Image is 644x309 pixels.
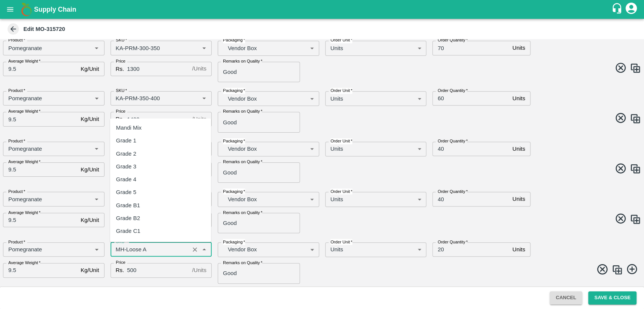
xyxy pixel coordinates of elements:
[34,4,611,15] a: Supply Chain
[8,210,40,216] label: Average Weight
[630,163,641,174] img: CloneIcon
[116,109,125,115] label: Price
[223,188,245,194] label: Packaging
[199,93,209,103] button: Open
[127,62,189,76] input: 0
[438,88,468,94] label: Order Quantity
[92,144,101,154] button: Open
[116,88,127,94] label: SKU
[330,145,343,153] p: Units
[2,1,19,18] button: open drawer
[116,124,142,132] div: Mandi Mix
[512,195,525,203] p: Units
[116,239,127,245] label: SKU
[3,62,78,76] input: 0
[228,195,307,203] p: Vendor Box
[223,109,262,115] label: Remarks on Quality
[8,260,40,266] label: Average Weight
[116,137,137,145] div: Grade 1
[438,239,468,245] label: Order Quantity
[116,201,140,210] div: Grade B1
[81,65,99,73] p: Kg/Unit
[81,115,99,123] p: Kg/Unit
[116,115,124,123] p: Rs.
[223,88,245,94] label: Packaging
[116,162,137,171] div: Grade 3
[3,213,78,227] input: 0
[432,242,509,257] input: 0
[8,58,40,64] label: Average Weight
[81,266,99,274] p: Kg/Unit
[432,142,509,156] input: 0
[116,175,137,184] div: Grade 4
[116,266,124,274] p: Rs.
[223,138,245,144] label: Packaging
[330,245,343,254] p: Units
[116,188,137,197] div: Grade 5
[23,26,65,32] b: Edit MO-315720
[223,239,245,245] label: Packaging
[438,138,468,144] label: Order Quantity
[630,113,641,124] img: CloneIcon
[330,95,343,103] p: Units
[116,260,125,266] label: Price
[116,65,124,73] p: Rs.
[512,94,525,102] p: Units
[624,2,638,17] div: account of current user
[228,145,307,153] p: Vendor Box
[330,195,343,203] p: Units
[432,41,509,55] input: 0
[432,91,509,106] input: 0
[512,44,525,52] p: Units
[512,145,525,153] p: Units
[223,159,262,165] label: Remarks on Quality
[8,188,25,194] label: Product
[8,109,40,115] label: Average Weight
[588,291,636,304] button: Save & Close
[92,194,101,204] button: Open
[127,112,189,126] input: 0
[92,245,101,254] button: Open
[330,88,352,94] label: Order Unit
[330,37,352,43] label: Order Unit
[116,37,127,43] label: SKU
[116,240,140,248] div: Grade C2
[330,188,352,194] label: Order Unit
[3,162,78,177] input: 0
[432,192,509,206] input: 0
[81,216,99,224] p: Kg/Unit
[228,44,307,52] p: Vendor Box
[228,245,307,254] p: Vendor Box
[116,227,140,235] div: Grade C1
[92,93,101,103] button: Open
[330,138,352,144] label: Order Unit
[611,3,624,16] div: customer-support
[34,6,76,13] b: Supply Chain
[127,263,189,277] input: 0
[223,37,245,43] label: Packaging
[8,88,25,94] label: Product
[81,165,99,174] p: Kg/Unit
[330,44,343,52] p: Units
[438,188,468,194] label: Order Quantity
[8,37,25,43] label: Product
[199,43,209,53] button: Open
[3,112,78,126] input: 0
[223,210,262,216] label: Remarks on Quality
[116,150,137,158] div: Grade 2
[8,159,40,165] label: Average Weight
[3,263,78,277] input: 0
[223,260,262,266] label: Remarks on Quality
[612,264,623,275] img: CloneIcon
[190,245,200,255] button: Clear
[330,239,352,245] label: Order Unit
[116,58,125,64] label: Price
[228,95,307,103] p: Vendor Box
[512,245,525,254] p: Units
[19,2,34,17] img: logo
[92,43,101,53] button: Open
[8,239,25,245] label: Product
[438,37,468,43] label: Order Quantity
[8,138,25,144] label: Product
[223,58,262,64] label: Remarks on Quality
